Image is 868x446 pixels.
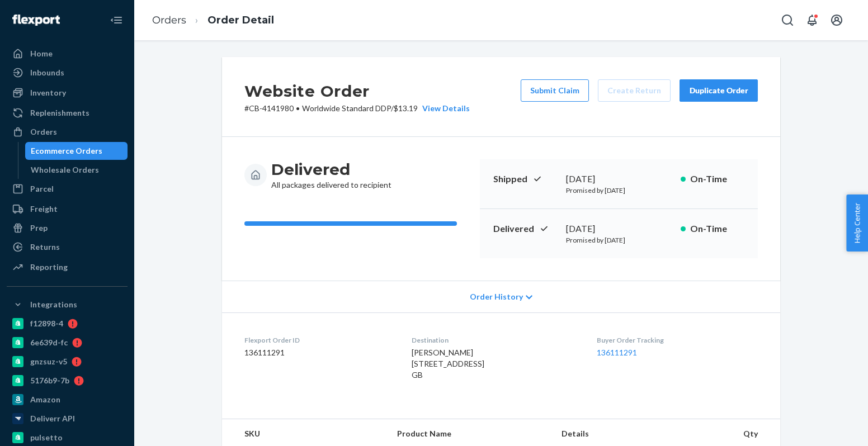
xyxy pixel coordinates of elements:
[7,258,128,276] a: Reporting
[302,103,391,113] span: Worldwide Standard DDP
[30,299,77,310] div: Integrations
[7,372,128,390] a: 5176b9-7b
[30,126,57,137] div: Orders
[7,180,128,198] a: Parcel
[566,186,672,195] p: Promised by [DATE]
[597,348,637,357] a: 136111291
[7,45,128,63] a: Home
[7,200,128,218] a: Freight
[825,9,848,31] button: Open account menu
[598,79,671,102] button: Create Return
[30,183,54,194] div: Parcel
[412,348,484,379] span: [PERSON_NAME] [STREET_ADDRESS] GB
[244,335,394,345] dt: Flexport Order ID
[690,222,744,235] p: On-Time
[30,375,69,386] div: 5176b9-7b
[207,14,274,26] a: Order Detail
[30,432,63,443] div: pulsetto
[25,142,128,160] a: Ecommerce Orders
[7,123,128,141] a: Orders
[689,85,748,96] div: Duplicate Order
[30,87,66,98] div: Inventory
[566,222,672,235] div: [DATE]
[271,159,391,191] div: All packages delivered to recipient
[30,107,89,118] div: Replenishments
[30,67,64,78] div: Inbounds
[493,173,557,186] p: Shipped
[846,194,868,252] button: Help Center
[30,262,68,273] div: Reporting
[493,222,557,235] p: Delivered
[31,164,99,175] div: Wholesale Orders
[30,318,63,329] div: f12898-4
[30,203,58,215] div: Freight
[412,335,578,345] dt: Destination
[7,64,128,82] a: Inbounds
[521,79,589,102] button: Submit Claim
[30,394,60,405] div: Amazon
[7,296,128,314] button: Integrations
[31,145,102,156] div: Ecommerce Orders
[30,241,60,253] div: Returns
[597,335,758,345] dt: Buyer Order Tracking
[152,14,186,26] a: Orders
[470,291,523,302] span: Order History
[143,4,283,37] ol: breadcrumbs
[7,353,128,371] a: gnzsuz-v5
[7,84,128,102] a: Inventory
[418,103,470,114] button: View Details
[7,238,128,256] a: Returns
[801,9,823,31] button: Open notifications
[30,222,48,234] div: Prep
[7,104,128,122] a: Replenishments
[30,413,75,424] div: Deliverr API
[30,48,53,59] div: Home
[30,337,68,348] div: 6e639d-fc
[25,161,128,179] a: Wholesale Orders
[7,219,128,237] a: Prep
[271,159,391,179] h3: Delivered
[7,334,128,352] a: 6e639d-fc
[244,347,394,358] dd: 136111291
[566,173,672,186] div: [DATE]
[7,410,128,428] a: Deliverr API
[7,391,128,409] a: Amazon
[776,9,799,31] button: Open Search Box
[296,103,300,113] span: •
[566,235,672,245] p: Promised by [DATE]
[105,9,128,31] button: Close Navigation
[30,356,67,367] div: gnzsuz-v5
[680,79,758,102] button: Duplicate Order
[244,103,470,114] p: # CB-4141980 / $13.19
[244,79,470,103] h2: Website Order
[690,173,744,186] p: On-Time
[7,315,128,333] a: f12898-4
[12,15,60,26] img: Flexport logo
